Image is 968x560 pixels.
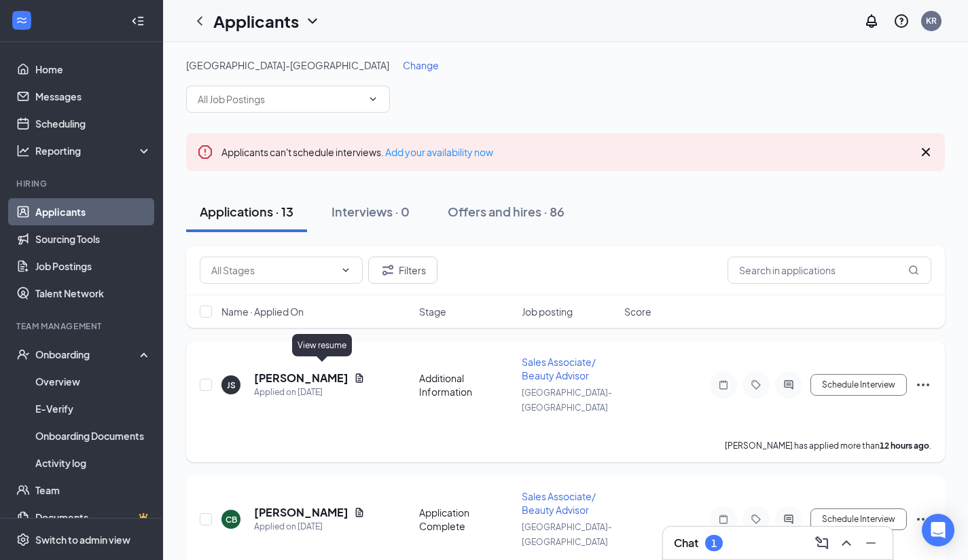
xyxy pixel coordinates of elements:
[814,535,830,551] svg: ComposeMessage
[522,522,612,547] span: [GEOGRAPHIC_DATA]-[GEOGRAPHIC_DATA]
[221,146,493,158] span: Applicants can't schedule interviews.
[448,203,564,220] div: Offers and hires · 86
[292,334,352,356] div: View resume
[35,533,130,546] div: Switch to admin view
[16,533,30,546] svg: Settings
[380,262,396,278] svg: Filter
[781,514,797,525] svg: ActiveChat
[624,305,651,318] span: Score
[304,13,321,29] svg: ChevronDown
[200,203,293,220] div: Applications · 13
[35,144,152,157] div: Reporting
[227,379,236,391] div: JS
[35,422,151,449] a: Onboarding Documents
[810,508,907,530] button: Schedule Interview
[368,94,378,105] svg: ChevronDown
[198,92,362,107] input: All Job Postings
[35,477,151,504] a: Team
[331,203,410,220] div: Interviews · 0
[254,371,348,386] h5: [PERSON_NAME]
[674,536,698,550] h3: Chat
[197,144,213,160] svg: Error
[715,514,732,525] svg: Note
[35,368,151,395] a: Overview
[254,505,348,520] h5: [PERSON_NAME]
[863,13,880,29] svg: Notifications
[213,10,299,33] h1: Applicants
[893,13,910,29] svg: QuestionInfo
[915,377,931,393] svg: Ellipses
[918,144,934,160] svg: Cross
[35,83,151,110] a: Messages
[715,379,732,390] svg: Note
[211,263,335,278] input: All Stages
[419,506,514,533] div: Application Complete
[16,144,30,157] svg: Analysis
[522,490,596,516] span: Sales Associate/ Beauty Advisor
[922,514,954,546] div: Open Intercom Messenger
[35,395,151,422] a: E-Verify
[781,379,797,390] svg: ActiveChat
[226,514,237,525] div: CB
[35,280,151,307] a: Talent Network
[16,348,30,361] svg: UserCheck
[522,305,573,318] span: Job posting
[811,532,833,554] button: ComposeMessage
[254,520,365,534] div: Applied on [DATE]
[35,198,151,225] a: Applicants
[522,388,612,413] span: [GEOGRAPHIC_DATA]-[GEOGRAPHIC_DATA]
[838,535,855,551] svg: ChevronUp
[908,265,919,276] svg: MagnifyingGlass
[419,305,446,318] span: Stage
[35,449,151,477] a: Activity log
[15,14,29,27] svg: WorkstreamLogo
[221,305,304,318] span: Name · Applied On
[254,386,365,399] div: Applied on [DATE]
[35,225,151,253] a: Sourcing Tools
[522,356,596,381] span: Sales Associate/ Beauty Advisor
[728,257,931,284] input: Search in applications
[385,146,493,158] a: Add your availability now
[35,253,151,280] a: Job Postings
[915,511,931,527] svg: Ellipses
[35,504,151,531] a: DocumentsCrown
[16,178,149,189] div: Hiring
[810,374,907,396] button: Schedule Interview
[340,265,351,276] svg: ChevronDown
[192,13,208,29] svg: ChevronLeft
[35,110,151,137] a: Scheduling
[131,14,145,28] svg: Collapse
[748,379,764,390] svg: Tag
[35,56,151,83] a: Home
[16,320,149,332] div: Team Management
[725,440,931,451] p: [PERSON_NAME] has applied more than .
[880,441,929,451] b: 12 hours ago
[368,257,437,284] button: Filter Filters
[354,507,365,518] svg: Document
[711,538,717,549] div: 1
[926,15,937,26] div: KR
[35,348,140,361] div: Onboarding
[419,371,514,398] div: Additional Information
[863,535,879,551] svg: Minimize
[186,59,389,71] span: [GEOGRAPHIC_DATA]-[GEOGRAPHIC_DATA]
[354,373,365,384] svg: Document
[860,532,882,554] button: Minimize
[748,514,764,525] svg: Tag
[836,532,857,554] button: ChevronUp
[403,59,439,71] span: Change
